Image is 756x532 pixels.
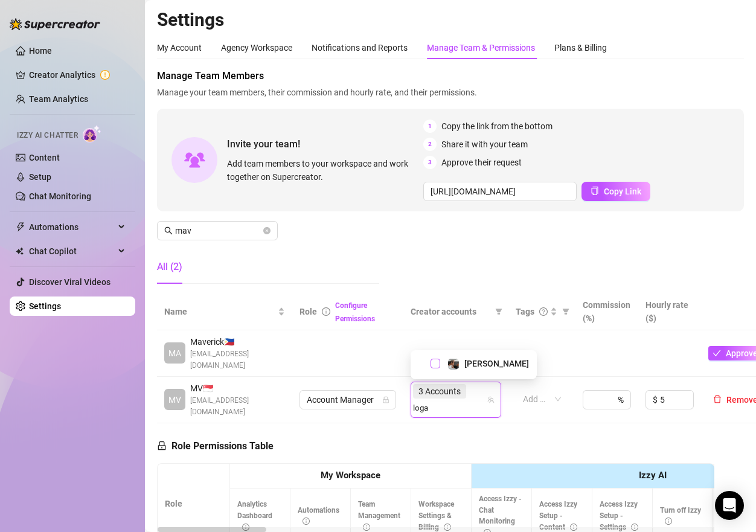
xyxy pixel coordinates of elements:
a: Home [29,46,52,56]
span: info-circle [665,518,672,525]
span: Share it with your team [441,138,528,151]
span: copy [591,187,599,195]
div: Agency Workspace [221,41,292,54]
span: Access Izzy Setup - Settings [600,500,638,531]
span: Workspace Settings & Billing [418,500,454,531]
span: 2 [423,138,437,151]
span: Automations [29,217,115,237]
h5: Role Permissions Table [157,439,274,453]
a: Chat Monitoring [29,191,91,201]
span: filter [560,303,572,321]
span: team [487,396,495,403]
div: Plans & Billing [554,41,607,54]
button: close-circle [263,227,271,234]
strong: Izzy AI [639,470,667,481]
span: MV [168,393,181,406]
a: Configure Permissions [335,301,375,323]
span: info-circle [242,524,249,531]
span: Invite your team! [227,136,423,152]
span: 3 Accounts [418,385,461,398]
a: Settings [29,301,61,311]
span: MA [168,347,181,360]
img: AI Chatter [83,125,101,143]
span: Automations [298,506,339,526]
span: [EMAIL_ADDRESS][DOMAIN_NAME] [190,348,285,371]
span: Add team members to your workspace and work together on Supercreator. [227,157,418,184]
span: Maverick 🇵🇭 [190,335,285,348]
span: Role [300,307,317,316]
span: Analytics Dashboard [237,500,272,531]
button: Copy Link [581,182,650,201]
span: Name [164,305,275,318]
a: Creator Analytics exclamation-circle [29,65,126,85]
span: filter [562,308,569,315]
span: Chat Copilot [29,242,115,261]
span: thunderbolt [16,222,25,232]
span: question-circle [539,307,548,316]
span: Izzy AI Chatter [17,130,78,141]
span: search [164,226,173,235]
span: filter [493,303,505,321]
span: info-circle [322,307,330,316]
span: Account Manager [307,391,389,409]
span: Manage your team members, their commission and hourly rate, and their permissions. [157,86,744,99]
span: 1 [423,120,437,133]
span: Manage Team Members [157,69,744,83]
span: 3 [423,156,437,169]
span: check [713,349,721,357]
span: filter [495,308,502,315]
span: [PERSON_NAME] [464,359,529,368]
img: Logan Blake [448,359,459,370]
span: info-circle [363,524,370,531]
div: My Account [157,41,202,54]
div: All (2) [157,260,182,274]
span: Approve their request [441,156,522,169]
div: Manage Team & Permissions [427,41,535,54]
span: Turn off Izzy [660,506,701,526]
th: Commission (%) [575,293,638,330]
span: Select tree node [431,359,440,368]
img: Chat Copilot [16,247,24,255]
span: MV 🇸🇬 [190,382,285,395]
div: Notifications and Reports [312,41,408,54]
th: Name [157,293,292,330]
span: delete [713,395,722,403]
h2: Settings [157,8,744,31]
span: Tags [516,305,534,318]
span: info-circle [303,518,310,525]
div: Open Intercom Messenger [715,491,744,520]
th: Hourly rate ($) [638,293,701,330]
span: Copy the link from the bottom [441,120,553,133]
span: Team Management [358,500,400,531]
span: info-circle [631,524,638,531]
span: Creator accounts [411,305,490,318]
a: Content [29,153,60,162]
a: Setup [29,172,51,182]
span: Copy Link [604,187,641,196]
a: Discover Viral Videos [29,277,111,287]
strong: My Workspace [321,470,380,481]
span: info-circle [444,524,451,531]
span: info-circle [570,524,577,531]
a: Team Analytics [29,94,88,104]
img: logo-BBDzfeDw.svg [10,18,100,30]
span: Access Izzy Setup - Content [539,500,577,531]
span: lock [157,441,167,450]
input: Search members [175,224,261,237]
span: 3 Accounts [413,384,466,399]
span: lock [382,396,389,403]
span: [EMAIL_ADDRESS][DOMAIN_NAME] [190,395,285,418]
